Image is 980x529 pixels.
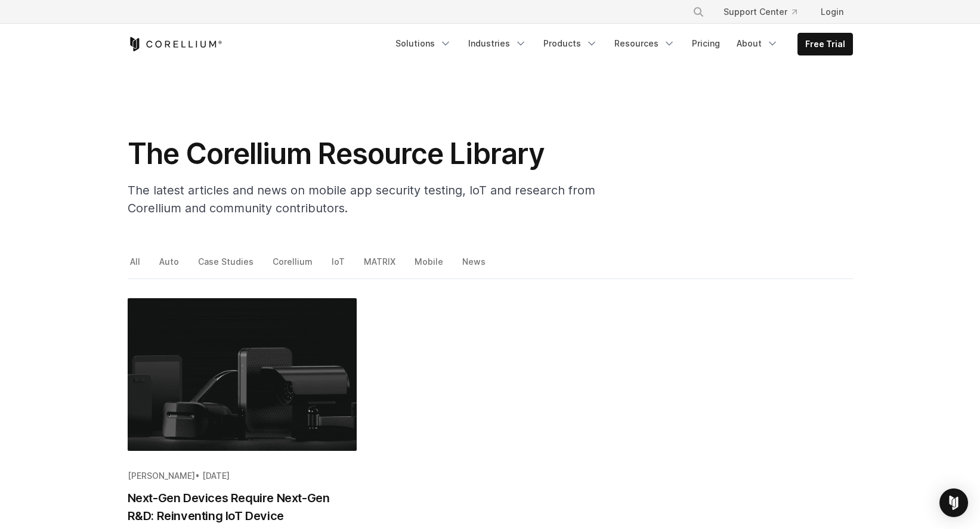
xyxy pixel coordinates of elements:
[329,253,349,279] a: IoT
[388,33,853,55] div: Navigation Menu
[388,33,459,54] a: Solutions
[412,253,447,279] a: Mobile
[939,488,968,517] div: Open Intercom Messenger
[128,37,222,51] a: Corellium Home
[128,298,357,451] img: Next-Gen Devices Require Next-Gen R&D: Reinventing IoT Device Development
[361,253,400,279] a: MATRIX
[811,1,853,23] a: Login
[729,33,786,54] a: About
[128,471,195,481] span: [PERSON_NAME]
[536,33,605,54] a: Products
[157,253,183,279] a: Auto
[128,470,357,482] div: •
[678,1,853,23] div: Navigation Menu
[607,33,682,54] a: Resources
[196,253,258,279] a: Case Studies
[128,183,595,215] span: The latest articles and news on mobile app security testing, IoT and research from Corellium and ...
[461,33,534,54] a: Industries
[128,253,144,279] a: All
[460,253,490,279] a: News
[270,253,317,279] a: Corellium
[714,1,806,23] a: Support Center
[688,1,709,23] button: Search
[128,136,605,172] h1: The Corellium Resource Library
[685,33,727,54] a: Pricing
[202,471,230,481] span: [DATE]
[798,33,852,55] a: Free Trial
